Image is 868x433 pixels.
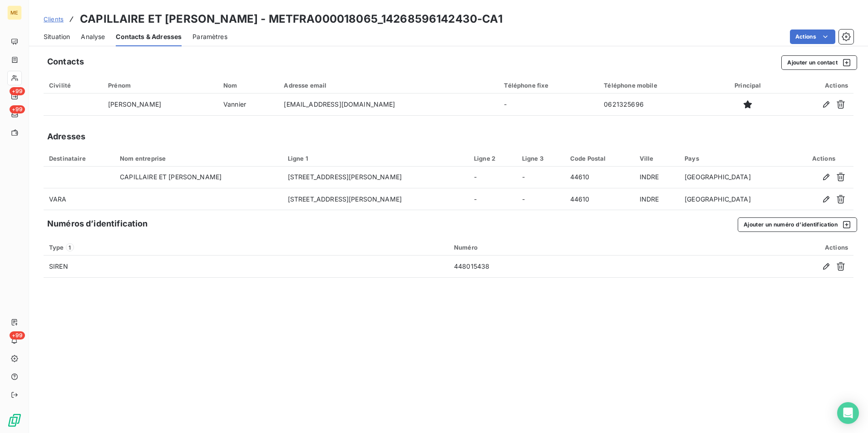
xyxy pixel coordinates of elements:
div: Ligne 2 [474,155,511,162]
td: [GEOGRAPHIC_DATA] [679,188,794,210]
img: Logo LeanPay [7,413,22,428]
span: Paramètres [192,32,227,41]
td: 44610 [565,167,634,188]
td: [PERSON_NAME] [103,93,218,115]
div: Ligne 1 [288,155,463,162]
div: Destinataire [49,155,109,162]
span: Analyse [81,32,105,41]
span: +99 [10,105,25,113]
td: - [498,93,598,115]
td: VARA [44,188,114,210]
td: [EMAIL_ADDRESS][DOMAIN_NAME] [278,93,498,115]
td: - [469,188,517,210]
div: Actions [787,82,848,89]
div: Actions [799,155,848,162]
div: Adresse email [284,82,493,89]
h3: CAPILLAIRE ET [PERSON_NAME] - METFRA000018065_14268596142430-CA1 [80,11,503,27]
h5: Contacts [47,55,84,68]
div: Civilité [49,82,97,89]
button: Actions [790,30,835,44]
div: Numéro [454,244,661,251]
button: Ajouter un numéro d’identification [738,217,857,232]
td: 0621325696 [598,93,714,115]
div: Ville [640,155,674,162]
span: Clients [44,15,64,23]
h5: Adresses [47,130,85,143]
div: Principal [720,82,776,89]
td: Vannier [218,93,278,115]
div: Téléphone mobile [604,82,709,89]
td: - [517,167,565,188]
td: - [517,188,565,210]
div: Pays [685,155,789,162]
td: 448015438 [449,256,666,277]
div: Téléphone fixe [504,82,593,89]
span: +99 [10,331,25,340]
td: INDRE [634,188,679,210]
td: - [469,167,517,188]
td: [STREET_ADDRESS][PERSON_NAME] [282,167,469,188]
div: Prénom [108,82,212,89]
span: Contacts & Adresses [116,32,182,41]
td: CAPILLAIRE ET [PERSON_NAME] [114,167,282,188]
div: Ligne 3 [522,155,559,162]
a: Clients [44,15,64,24]
div: Type [49,243,443,251]
h5: Numéros d’identification [47,217,148,230]
td: SIREN [44,256,449,277]
button: Ajouter un contact [781,55,857,70]
td: 44610 [565,188,634,210]
span: +99 [10,87,25,95]
div: Nom [223,82,273,89]
div: Code Postal [570,155,629,162]
span: Situation [44,32,70,41]
div: Actions [672,244,848,251]
td: [GEOGRAPHIC_DATA] [679,167,794,188]
span: 1 [66,243,74,251]
div: Nom entreprise [120,155,277,162]
div: Open Intercom Messenger [837,402,859,424]
div: ME [7,5,22,20]
td: [STREET_ADDRESS][PERSON_NAME] [282,188,469,210]
td: INDRE [634,167,679,188]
